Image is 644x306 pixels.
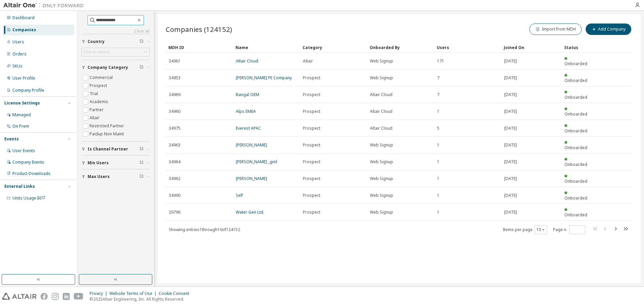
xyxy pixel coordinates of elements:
span: Altair Cloud [370,109,392,114]
img: youtube.svg [74,293,84,300]
a: Alps EMEA [236,108,256,114]
span: Country [88,39,105,44]
span: [DATE] [504,92,517,97]
a: Clear all [82,29,150,34]
span: Onboarded [565,128,587,134]
span: 29796 [169,210,180,215]
img: Altair One [3,2,87,9]
span: Altair Cloud [370,126,392,131]
span: 34964 [169,159,180,165]
a: Everest APAC [236,125,261,131]
div: Companies [12,27,36,33]
button: 10 [536,227,545,232]
span: 1 [437,176,439,181]
a: [PERSON_NAME] [236,176,267,181]
span: 34962 [169,176,180,181]
div: SKUs [12,63,22,69]
span: Clear filter [140,160,144,166]
div: Events [4,136,19,142]
div: Orders [12,51,26,57]
div: On Prem [12,124,29,129]
span: Onboarded [565,111,587,117]
span: Clear filter [140,65,144,70]
a: [PERSON_NAME] PE Company [236,75,292,81]
span: Units Usage BI [12,195,45,201]
div: Click to select [82,48,149,56]
span: [DATE] [504,210,517,215]
label: Partner [90,106,105,114]
span: [DATE] [504,109,517,114]
div: Company Profile [12,88,44,93]
span: Onboarded [565,145,587,150]
span: Is Channel Partner [88,146,128,152]
button: Is Channel Partner [82,142,150,157]
span: Altair [303,58,313,64]
div: Dashboard [12,15,35,20]
p: © 2025 Altair Engineering, Inc. All Rights Reserved. [90,296,193,302]
span: [DATE] [504,159,517,165]
label: Academic [90,98,110,106]
div: Product Downloads [12,171,51,176]
button: Company Category [82,60,150,75]
span: Altair Cloud [370,92,392,97]
span: Onboarded [565,195,587,201]
span: 1 [437,193,439,198]
label: Commercial [90,74,114,82]
span: 34953 [169,75,180,81]
span: 7 [437,92,439,97]
span: Onboarded [565,78,587,83]
span: Page n. [553,225,585,234]
span: 1 [437,109,439,114]
img: facebook.svg [41,293,48,300]
button: Country [82,34,150,49]
span: Clear filter [140,146,144,152]
span: [DATE] [504,75,517,81]
span: Min Users [88,160,109,166]
span: 34960 [169,109,180,114]
span: 34961 [169,58,180,64]
label: Prospect [90,82,108,90]
span: Prospect [303,159,320,165]
label: Paidup Non Maint [90,130,125,138]
span: 5 [437,126,439,131]
span: [DATE] [504,58,517,64]
div: Status [564,42,592,53]
div: Privacy [90,291,109,296]
div: MDH ID [168,42,230,53]
span: [DATE] [504,176,517,181]
a: Water-Gen Ltd. [236,209,264,215]
span: Prospect [303,210,320,215]
div: Users [12,39,24,45]
span: Showing entries 1 through 10 of 124152 [169,227,240,232]
span: Prospect [303,142,320,148]
div: Managed [12,112,31,118]
span: 34969 [169,92,180,97]
a: Self [236,192,243,198]
div: Name [235,42,297,53]
span: Onboarded [565,61,587,67]
span: Onboarded [565,178,587,184]
span: Prospect [303,109,320,114]
span: 34963 [169,142,180,148]
span: Prospect [303,193,320,198]
span: Max Users [88,174,110,179]
span: 1 [437,210,439,215]
div: User Events [12,148,35,154]
span: Prospect [303,92,320,97]
img: linkedin.svg [63,293,70,300]
div: Website Terms of Use [109,291,159,296]
span: Prospect [303,126,320,131]
span: Web Signup [370,58,393,64]
span: Web Signup [370,142,393,148]
span: 1 [437,142,439,148]
img: altair_logo.svg [2,293,37,300]
label: Restricted Partner [90,122,125,130]
span: Web Signup [370,159,393,165]
span: Onboarded [565,94,587,100]
button: Min Users [82,156,150,170]
div: Users [437,42,498,53]
div: Click to select [83,49,109,55]
div: External Links [4,184,35,189]
a: Altair Cloud [236,58,258,64]
span: 34990 [169,193,180,198]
